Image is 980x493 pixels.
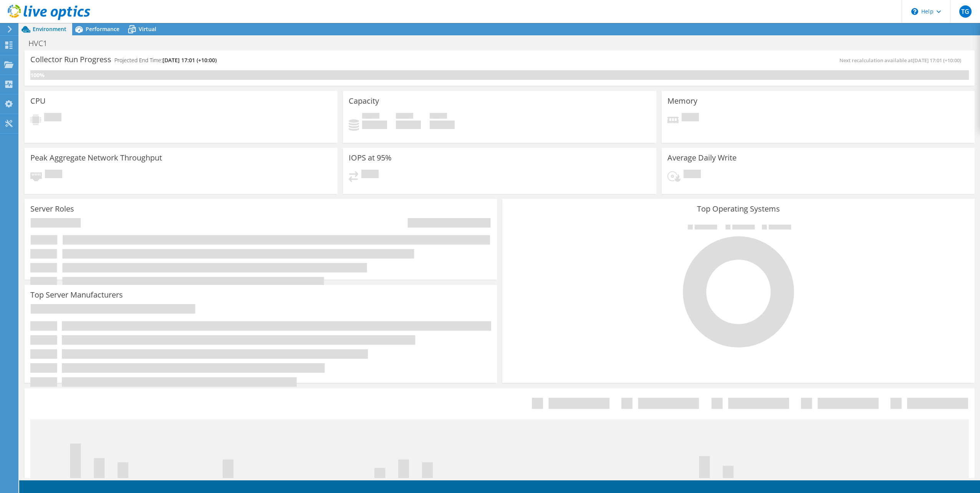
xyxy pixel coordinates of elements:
[86,25,119,33] span: Performance
[30,97,46,105] h3: CPU
[911,8,918,15] svg: \n
[396,113,413,121] span: Free
[114,56,217,65] h4: Projected End Time:
[162,56,217,64] span: [DATE] 17:01 (+10:00)
[667,154,737,162] h3: Average Daily Write
[25,39,59,48] h1: HVC1
[396,121,421,129] h4: 0 GiB
[30,154,162,162] h3: Peak Aggregate Network Throughput
[139,25,156,33] span: Virtual
[362,121,387,129] h4: 0 GiB
[349,154,392,162] h3: IOPS at 95%
[44,113,61,123] span: Pending
[667,97,697,105] h3: Memory
[362,113,379,121] span: Used
[30,291,123,299] h3: Top Server Manufacturers
[361,170,379,180] span: Pending
[430,113,447,121] span: Total
[684,170,701,180] span: Pending
[913,57,961,64] span: [DATE] 17:01 (+10:00)
[349,97,379,105] h3: Capacity
[45,170,62,180] span: Pending
[430,121,455,129] h4: 0 GiB
[959,5,972,18] span: TG
[33,25,66,33] span: Environment
[508,205,969,213] h3: Top Operating Systems
[839,57,965,64] span: Next recalculation available at
[30,205,74,213] h3: Server Roles
[682,113,699,123] span: Pending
